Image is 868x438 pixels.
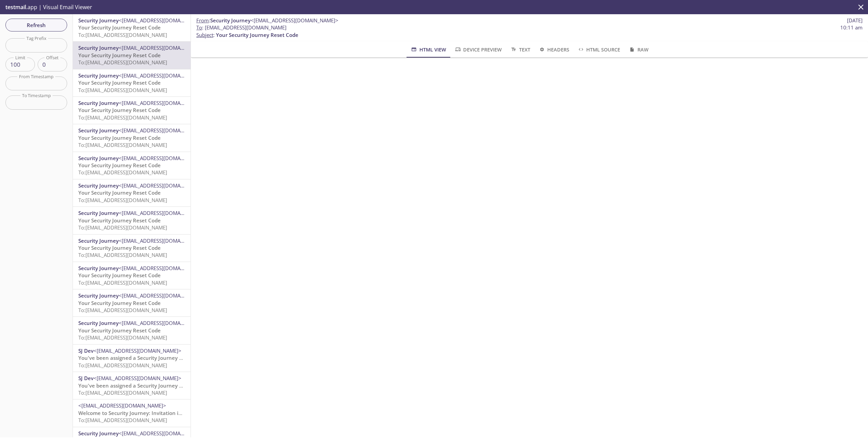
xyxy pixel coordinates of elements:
span: To: [EMAIL_ADDRESS][DOMAIN_NAME] [78,141,167,148]
div: Security Journey<[EMAIL_ADDRESS][DOMAIN_NAME]>Your Security Journey Reset CodeTo:[EMAIL_ADDRESS][... [73,262,191,289]
span: You've been assigned a Security Journey Knowledge Assessment [78,382,237,389]
div: <[EMAIL_ADDRESS][DOMAIN_NAME]>Welcome to Security Journey: Invitation instructionsTo:[EMAIL_ADDRE... [73,399,191,426]
span: : [196,17,338,24]
span: Your Security Journey Reset Code [216,31,298,38]
span: Your Security Journey Reset Code [78,24,161,31]
span: To: [EMAIL_ADDRESS][DOMAIN_NAME] [78,31,167,38]
span: Security Journey [78,100,119,106]
span: Your Security Journey Reset Code [78,217,161,224]
span: <[EMAIL_ADDRESS][DOMAIN_NAME]> [251,17,338,24]
span: testmail [5,3,26,11]
div: SJ Dev<[EMAIL_ADDRESS][DOMAIN_NAME]>You've been assigned a Security Journey Knowledge AssessmentT... [73,372,191,399]
span: Your Security Journey Reset Code [78,327,161,334]
span: <[EMAIL_ADDRESS][DOMAIN_NAME]> [119,72,206,79]
span: Welcome to Security Journey: Invitation instructions [78,410,206,416]
span: <[EMAIL_ADDRESS][DOMAIN_NAME]> [94,375,181,381]
div: Security Journey<[EMAIL_ADDRESS][DOMAIN_NAME]>Your Security Journey Reset CodeTo:[EMAIL_ADDRESS][... [73,317,191,344]
div: SJ Dev<[EMAIL_ADDRESS][DOMAIN_NAME]>You've been assigned a Security Journey Knowledge AssessmentT... [73,345,191,372]
span: To [196,24,202,31]
span: To: [EMAIL_ADDRESS][DOMAIN_NAME] [78,417,167,423]
span: : [EMAIL_ADDRESS][DOMAIN_NAME] [196,24,287,31]
span: You've been assigned a Security Journey Knowledge Assessment [78,354,237,361]
span: Your Security Journey Reset Code [78,189,161,196]
span: Security Journey [210,17,251,24]
span: <[EMAIL_ADDRESS][DOMAIN_NAME]> [119,237,206,244]
span: <[EMAIL_ADDRESS][DOMAIN_NAME]> [119,292,206,299]
span: To: [EMAIL_ADDRESS][DOMAIN_NAME] [78,224,167,231]
span: To: [EMAIL_ADDRESS][DOMAIN_NAME] [78,389,167,396]
span: <[EMAIL_ADDRESS][DOMAIN_NAME]> [119,265,206,271]
p: : [196,24,863,39]
span: Your Security Journey Reset Code [78,107,161,113]
span: 10:11 am [840,24,863,31]
span: <[EMAIL_ADDRESS][DOMAIN_NAME]> [119,100,206,106]
span: Security Journey [78,127,119,134]
button: Refresh [5,19,67,31]
span: Your Security Journey Reset Code [78,300,161,306]
span: To: [EMAIL_ADDRESS][DOMAIN_NAME] [78,114,167,121]
span: To: [EMAIL_ADDRESS][DOMAIN_NAME] [78,362,167,369]
div: Security Journey<[EMAIL_ADDRESS][DOMAIN_NAME]>Your Security Journey Reset CodeTo:[EMAIL_ADDRESS][... [73,207,191,234]
span: HTML Source [577,45,620,54]
span: Security Journey [78,430,119,437]
div: Security Journey<[EMAIL_ADDRESS][DOMAIN_NAME]>Your Security Journey Reset CodeTo:[EMAIL_ADDRESS][... [73,97,191,124]
span: To: [EMAIL_ADDRESS][DOMAIN_NAME] [78,197,167,203]
span: [DATE] [847,17,863,24]
span: Security Journey [78,265,119,271]
span: Your Security Journey Reset Code [78,52,161,59]
span: SJ Dev [78,347,94,354]
span: <[EMAIL_ADDRESS][DOMAIN_NAME]> [119,320,206,326]
div: Security Journey<[EMAIL_ADDRESS][DOMAIN_NAME]>Your Security Journey Reset CodeTo:[EMAIL_ADDRESS][... [73,289,191,316]
span: <[EMAIL_ADDRESS][DOMAIN_NAME]> [119,430,206,437]
span: <[EMAIL_ADDRESS][DOMAIN_NAME]> [119,182,206,189]
span: <[EMAIL_ADDRESS][DOMAIN_NAME]> [119,155,206,161]
span: To: [EMAIL_ADDRESS][DOMAIN_NAME] [78,251,167,258]
span: Security Journey [78,17,119,24]
div: Security Journey<[EMAIL_ADDRESS][DOMAIN_NAME]>Your Security Journey Reset CodeTo:[EMAIL_ADDRESS][... [73,14,191,41]
div: Security Journey<[EMAIL_ADDRESS][DOMAIN_NAME]>Your Security Journey Reset CodeTo:[EMAIL_ADDRESS][... [73,235,191,262]
span: HTML View [410,45,446,54]
span: Security Journey [78,210,119,216]
span: To: [EMAIL_ADDRESS][DOMAIN_NAME] [78,279,167,286]
span: <[EMAIL_ADDRESS][DOMAIN_NAME]> [119,210,206,216]
span: <[EMAIL_ADDRESS][DOMAIN_NAME]> [78,402,166,409]
div: Security Journey<[EMAIL_ADDRESS][DOMAIN_NAME]>Your Security Journey Reset CodeTo:[EMAIL_ADDRESS][... [73,124,191,151]
span: <[EMAIL_ADDRESS][DOMAIN_NAME]> [119,44,206,51]
span: Security Journey [78,237,119,244]
span: From [196,17,209,24]
span: Your Security Journey Reset Code [78,134,161,141]
span: Security Journey [78,320,119,326]
div: Security Journey<[EMAIL_ADDRESS][DOMAIN_NAME]>Your Security Journey Reset CodeTo:[EMAIL_ADDRESS][... [73,152,191,179]
span: <[EMAIL_ADDRESS][DOMAIN_NAME]> [119,17,206,24]
span: To: [EMAIL_ADDRESS][DOMAIN_NAME] [78,169,167,176]
span: To: [EMAIL_ADDRESS][DOMAIN_NAME] [78,307,167,313]
span: Security Journey [78,44,119,51]
span: SJ Dev [78,375,94,381]
span: Subject [196,31,213,38]
span: To: [EMAIL_ADDRESS][DOMAIN_NAME] [78,59,167,66]
span: Security Journey [78,72,119,79]
span: <[EMAIL_ADDRESS][DOMAIN_NAME]> [119,127,206,134]
div: Security Journey<[EMAIL_ADDRESS][DOMAIN_NAME]>Your Security Journey Reset CodeTo:[EMAIL_ADDRESS][... [73,179,191,206]
span: Headers [538,45,569,54]
span: Refresh [11,21,62,29]
span: To: [EMAIL_ADDRESS][DOMAIN_NAME] [78,87,167,93]
span: Text [510,45,530,54]
span: <[EMAIL_ADDRESS][DOMAIN_NAME]> [94,347,181,354]
span: Security Journey [78,182,119,189]
span: Your Security Journey Reset Code [78,244,161,251]
span: Security Journey [78,292,119,299]
span: Device Preview [454,45,502,54]
span: Your Security Journey Reset Code [78,272,161,279]
div: Security Journey<[EMAIL_ADDRESS][DOMAIN_NAME]>Your Security Journey Reset CodeTo:[EMAIL_ADDRESS][... [73,42,191,69]
span: Security Journey [78,155,119,161]
span: To: [EMAIL_ADDRESS][DOMAIN_NAME] [78,334,167,341]
div: Security Journey<[EMAIL_ADDRESS][DOMAIN_NAME]>Your Security Journey Reset CodeTo:[EMAIL_ADDRESS][... [73,69,191,96]
span: Raw [628,45,648,54]
span: Your Security Journey Reset Code [78,79,161,86]
span: Your Security Journey Reset Code [78,162,161,169]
